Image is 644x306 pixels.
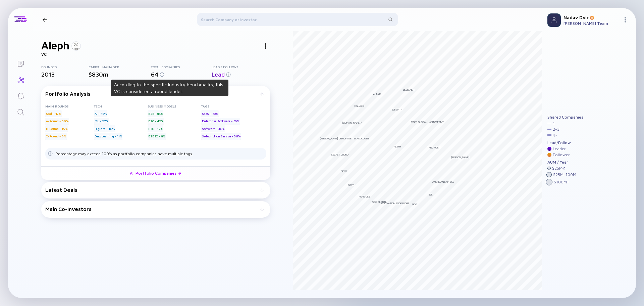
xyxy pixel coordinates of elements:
img: Info for Lead / Follow? [226,72,231,77]
div: Shared Companies [547,115,583,120]
div: Deep Learning - 11% [94,133,122,140]
div: American Express [432,180,454,183]
div: B2C - 42% [148,118,164,125]
div: [PERSON_NAME] [451,156,470,159]
div: Percentage may exceed 100% as portfolio companies have multiple tags. [55,151,193,156]
a: All Portfolio Companies [41,166,270,180]
div: Amiti [341,169,346,172]
div: Third Point [427,146,441,149]
div: Tiger Global Management [411,120,444,124]
div: Founded [41,65,89,69]
div: Seed - 47% [45,110,62,117]
div: 83North [391,108,402,111]
div: [PERSON_NAME] Disruptive Technologies [320,137,369,140]
div: Secret Chord [331,153,348,156]
div: AUM / Year [547,160,583,165]
span: 64 [151,71,158,78]
div: SaaS - 70% [201,110,219,117]
div: $ 25M [552,166,565,171]
div: Lead / Follow? [212,65,270,69]
div: AltaIR [373,92,381,96]
div: Main rounds [45,104,94,108]
div: Tags [201,104,266,108]
div: [PERSON_NAME] Team [563,21,620,26]
div: Nadav Dvir [563,14,620,20]
div: Main Co-Investors [45,206,260,212]
a: Lists [8,55,33,71]
div: Business Models [148,104,201,108]
div: $ 100M + [554,180,569,184]
div: 500 Global [372,200,387,204]
div: Tech [94,104,148,108]
div: 2013 [41,71,89,78]
img: Profile Picture [547,13,561,27]
a: Investor Map [8,71,33,87]
div: PICO [412,203,417,206]
div: Hanaco [355,104,364,107]
div: Portfolio Analysis [45,91,260,97]
div: BigData - 16% [94,125,115,132]
div: B-Round - 15% [45,125,68,132]
img: Info for Total Companies [160,72,164,77]
div: 2 - 3 [553,127,559,132]
img: Menu [623,17,628,23]
div: Latest Deals [45,187,260,193]
span: Lead [212,71,225,78]
div: Subscription Service - 36% [201,133,241,140]
a: Reminders [8,87,33,103]
div: Bessemer [403,88,414,91]
div: Software - 36% [201,125,225,132]
div: B2G - 12% [148,125,163,132]
div: A-Round - 36% [45,118,69,125]
div: [DOMAIN_NAME]/ [342,121,362,124]
div: Follower [553,152,570,157]
div: According to the specific industry benchmarks, this VC is considered a round leader. [114,81,225,94]
div: B2B - 88% [148,110,163,117]
div: B2B2C - 8% [148,133,166,140]
div: Total Companies [151,65,212,69]
h1: Aleph [41,39,69,52]
div: AI - 45% [94,110,107,117]
div: Inimiti [348,183,354,187]
div: $ 25M - 100M [553,172,576,177]
a: Search [8,103,33,120]
div: Innovation Endeavors [381,202,409,205]
div: 33N [429,193,433,196]
div: Enterprise Software - 38% [201,118,240,125]
img: Tags Dislacimer info icon [48,151,53,156]
div: Lead/Follow [547,140,583,145]
div: ML - 27% [94,118,109,125]
div: Capital Managed [89,65,151,69]
div: 1 [553,121,555,126]
div: C-Round - 3% [45,133,67,140]
div: Aleph [394,145,401,148]
div: Horizons [359,195,370,198]
div: $830m [89,71,151,78]
div: ≤ [562,166,565,171]
div: VC [41,52,270,57]
img: Investor Actions [265,43,266,49]
div: 4 + [553,133,557,138]
div: Leader [553,146,566,151]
